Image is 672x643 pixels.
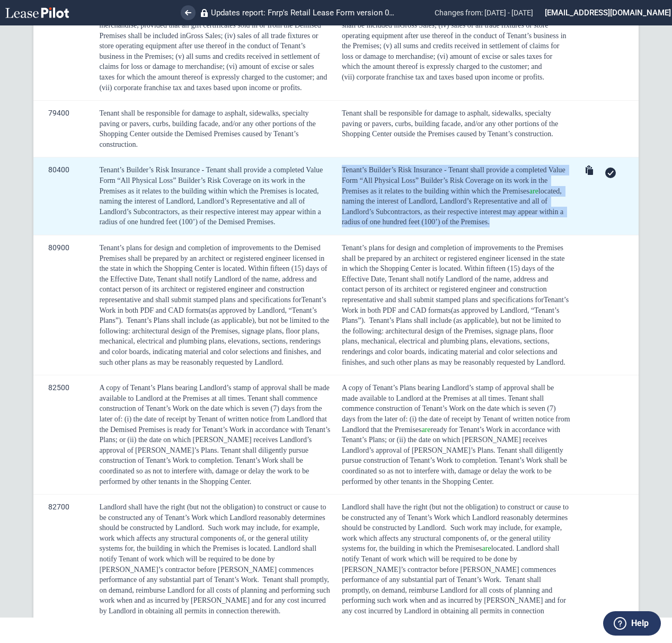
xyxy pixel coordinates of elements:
span: amount of excise or sales taxes for which the amount thereof is expressly charged to the customer... [99,63,327,91]
span: corporate franchise tax and taxes based upon income or profits. [114,84,302,92]
span: the date of receipt by Tenant of written notice from Landlord that the Premises ready for Tenant’... [342,415,572,444]
span: the date on which [PERSON_NAME] receives Landlord’s approval of [PERSON_NAME]’s Plans. Tenant sha... [342,436,569,485]
span: Within fifteen [464,265,506,272]
span: (100’) of the Demised Premises. [179,218,276,226]
span: ; (iv) [220,32,235,40]
span: amount of excise or sales taxes for which the amount thereof is expressly charged to the customer... [342,52,554,81]
span: sales of all trade fixtures or store operating equipment after use thereof in the conduct of Tena... [99,32,318,60]
span: (100’) of the Premises. [421,218,489,226]
span: 82500 [48,375,69,400]
span: re [533,187,538,195]
span: a [529,187,533,195]
span: sales of all trade fixtures or store operating equipment after use thereof in the conduct of Tena... [342,21,568,50]
span: amount of gift certificates cashed in or used to purchase merchandise, provided that all gift cer... [99,11,321,39]
span: Tenant’s plans for design and completion of improvements to the Premises shall be prepared by an ... [342,244,567,272]
span: (as approved by Landlord, “Tenant’s Plans”). [99,306,316,325]
span: Such work may include, for example, work which affects any structural components of, or the gener... [99,524,319,584]
label: Help [631,616,649,630]
span: Such work may include, for example, work which affects any structural components of, or the gener... [342,524,564,584]
span: Tenant’s Plans shall include (as applicable), but not be limited to the following: architectural ... [99,316,329,366]
span: re [425,426,431,434]
span: corporate franchise tax and taxes based upon income or profits. [357,73,545,81]
span: 79400 [48,101,69,125]
span: 82700 [48,495,69,519]
span: all sums and credits received in settlement of claims for loss or damage to merchandise; (vi) [99,52,320,71]
span: Tenant shall be responsible for damage to asphalt, sidewalks, specialty paving or pavers, curbs, ... [99,109,315,148]
span: A copy of Tenant’s Plans bearing Landlord’s stamp of approval shall be made available to Landlord... [342,384,556,412]
span: Within fifteen [248,265,289,272]
span: A copy of Tenant’s Plans bearing Landlord’s stamp of approval shall be made available to Landlord... [99,384,329,412]
span: Tenant’s Work in both PDF and CAD formats [99,296,326,314]
span: amount of gift certificates cashed in or used to purchase merchandise, provided that all gift cer... [342,1,566,29]
span: a [482,544,485,552]
span: the date of receipt by Tenant of written notice from Landlord that the Demised Premises is ready ... [99,415,330,444]
span: Tenant’s Plans shall include (as applicable), but not be limited to the following: architectural ... [342,316,565,366]
span: a [421,426,425,434]
span: Landlord shall have the right (but not the obligation) to construct or cause to be constructed an... [342,503,571,532]
span: ; (iv) [435,21,449,29]
span: (7) days from the later of: (i) [342,404,558,423]
span: 80400 [48,157,69,182]
span: Tenant’s Work in both PDF and CAD formats [342,296,571,314]
span: (7) days from the later of: (i) [99,404,322,423]
span: Updates report: Fnrp's Retail Lease Form version 00032 [211,8,396,17]
span: Gross Sales [186,32,221,40]
span: re [485,544,491,552]
button: Help [603,611,661,636]
span: Gross Sales [400,21,435,29]
span: Tenant’s Builder’s Risk Insurance - Tenant shall provide a completed Value Form “All Physical Los... [99,166,323,226]
span: Changes from: [DATE] - [DATE] [435,8,533,17]
span: Tenant shall be responsible for damage to asphalt, sidewalks, specialty paving or pavers, curbs, ... [342,109,560,138]
span: Landlord shall have the right (but not the obligation) to construct or cause to be constructed an... [99,503,326,532]
span: 80900 [48,235,69,260]
span: (as approved by Landlord, “Tenant’s Plans”). [342,306,561,325]
span: Tenant’s Builder’s Risk Insurance - Tenant shall provide a completed Value Form “All Physical Los... [342,166,567,226]
span: the date on which [PERSON_NAME] receives Landlord’s approval of [PERSON_NAME]’s Plans. Tenant sha... [99,436,312,485]
span: all sums and credits received in settlement of claims for loss or damage to merchandise; (vi) [342,42,561,60]
span: Tenant shall promptly, on demand, reimburse Landlord for all costs of planning and performing suc... [342,576,568,625]
span: Tenant’s plans for design and completion of improvements to the Demised Premises shall be prepare... [99,244,324,272]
